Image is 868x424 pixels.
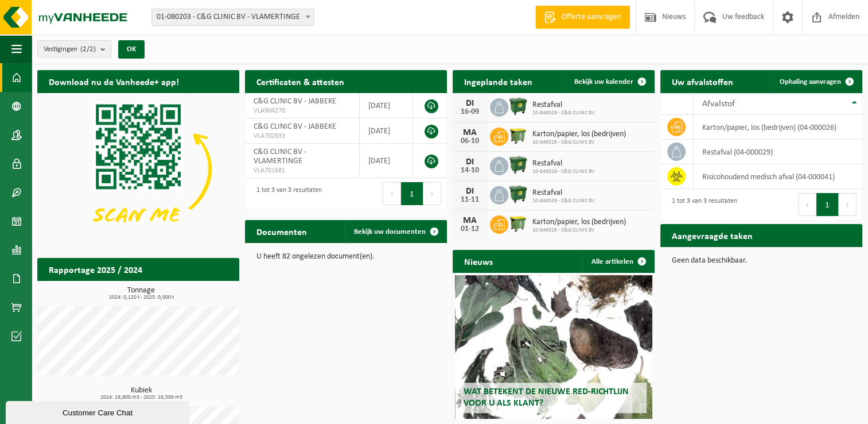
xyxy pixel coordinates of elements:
[532,218,626,227] span: Karton/papier, los (bedrijven)
[43,387,239,400] h3: Kubiek
[508,126,528,145] img: WB-1100-HPE-GN-50
[354,228,426,236] span: Bekijk uw documenten
[694,140,862,164] td: restafval (04-000029)
[80,45,96,53] count: (2/2)
[458,167,481,175] div: 14-10
[37,258,154,280] h2: Rapportage 2025 / 2024
[256,253,435,261] p: U heeft 82 ongelezen document(en).
[37,93,239,245] img: Download de VHEPlus App
[532,188,595,198] span: Restafval
[254,132,351,141] span: VLA702833
[458,128,481,137] div: MA
[660,70,745,92] h2: Uw afvalstoffen
[532,130,626,139] span: Karton/papier, los (bedrijven)
[582,250,653,273] a: Alle artikelen
[245,220,318,242] h2: Documenten
[816,193,839,216] button: 1
[532,168,595,175] span: 10-846526 - C&G CLINIC BV
[672,257,851,265] p: Geen data beschikbaar.
[508,155,528,175] img: WB-1100-HPE-GN-01
[254,106,351,115] span: VLA904270
[559,11,624,23] span: Offerte aanvragen
[453,250,504,272] h2: Nieuws
[458,99,481,108] div: DI
[151,9,314,26] span: 01-080203 - C&G CLINIC BV - VLAMERTINGE
[458,196,481,204] div: 11-11
[6,399,192,424] iframe: chat widget
[458,216,481,225] div: MA
[254,97,336,106] span: C&G CLINIC BV - JABBEKE
[660,224,764,246] h2: Aangevraagde taken
[118,40,145,59] button: OK
[152,9,314,25] span: 01-080203 - C&G CLINIC BV - VLAMERTINGE
[694,115,862,140] td: karton/papier, los (bedrijven) (04-000026)
[254,148,306,165] span: C&G CLINIC BV - VLAMERTINGE
[37,70,190,92] h2: Download nu de Vanheede+ app!
[423,182,441,205] button: Next
[574,78,633,86] span: Bekijk uw kalender
[666,192,737,217] div: 1 tot 3 van 3 resultaten
[565,70,653,93] a: Bekijk uw kalender
[532,159,595,168] span: Restafval
[254,122,336,131] span: C&G CLINIC BV - JABBEKE
[532,198,595,205] span: 10-846526 - C&G CLINIC BV
[251,181,322,206] div: 1 tot 3 van 3 resultaten
[508,214,528,233] img: WB-1100-HPE-GN-50
[458,187,481,196] div: DI
[532,139,626,146] span: 10-846526 - C&G CLINIC BV
[508,184,528,204] img: WB-1100-HPE-GN-01
[44,41,96,58] span: Vestigingen
[458,157,481,167] div: DI
[453,70,544,92] h2: Ingeplande taken
[154,280,238,303] a: Bekijk rapportage
[770,70,861,93] a: Ophaling aanvragen
[383,182,401,205] button: Previous
[798,193,816,216] button: Previous
[458,225,481,233] div: 01-12
[780,78,841,86] span: Ophaling aanvragen
[535,6,630,29] a: Offerte aanvragen
[839,193,857,216] button: Next
[37,40,111,57] button: Vestigingen(2/2)
[455,275,653,419] a: Wat betekent de nieuwe RED-richtlijn voor u als klant?
[43,395,239,400] span: 2024: 19,800 m3 - 2025: 16,500 m3
[694,164,862,189] td: risicohoudend medisch afval (04-000041)
[532,110,595,117] span: 10-846526 - C&G CLINIC BV
[43,295,239,300] span: 2024: 0,120 t - 2025: 0,000 t
[702,99,735,109] span: Afvalstof
[360,144,413,178] td: [DATE]
[360,93,413,118] td: [DATE]
[254,166,351,175] span: VLA701681
[458,108,481,116] div: 16-09
[43,287,239,300] h3: Tonnage
[464,387,629,407] span: Wat betekent de nieuwe RED-richtlijn voor u als klant?
[245,70,356,92] h2: Certificaten & attesten
[458,137,481,145] div: 06-10
[532,101,595,110] span: Restafval
[532,227,626,234] span: 10-846526 - C&G CLINIC BV
[508,97,528,116] img: WB-1100-HPE-GN-01
[360,118,413,144] td: [DATE]
[345,220,446,243] a: Bekijk uw documenten
[401,182,423,205] button: 1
